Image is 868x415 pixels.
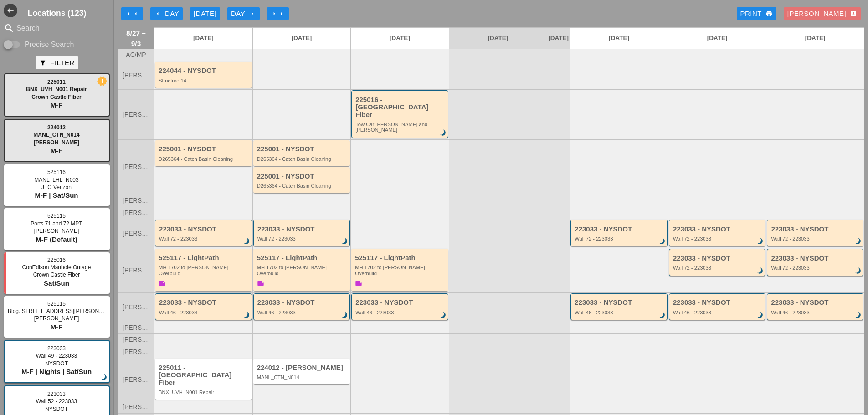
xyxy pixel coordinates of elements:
span: BNX_UVH_N001 Repair [26,86,87,92]
i: brightness_3 [853,310,863,320]
div: 223033 - NYSDOT [257,299,348,307]
span: JTO Verizon [41,184,72,190]
div: Structure 14 [159,78,250,83]
div: 225001 - NYSDOT [257,145,348,153]
i: arrow_left [154,10,161,17]
a: [DATE] [449,28,547,49]
i: brightness_3 [853,266,863,276]
i: brightness_3 [853,236,863,246]
div: 223033 - NYSDOT [771,255,861,262]
span: [PERSON_NAME] [123,404,149,410]
span: M-F [51,101,63,109]
div: 225011 - [GEOGRAPHIC_DATA] Fiber [159,364,250,387]
div: 225016 - [GEOGRAPHIC_DATA] Fiber [355,96,446,119]
div: [DATE] [194,9,216,19]
span: Sat/Sun [44,279,69,287]
span: [PERSON_NAME] [123,72,149,79]
a: [DATE] [668,28,766,49]
span: [PERSON_NAME] [123,164,149,170]
div: Print [740,9,773,19]
label: Precise Search [25,40,74,49]
div: Wall 46 - 223033 [355,310,446,315]
div: 224044 - NYSDOT [159,67,250,75]
div: Wall 72 - 223033 [771,236,861,241]
span: Crown Castle Fiber [33,272,80,278]
input: Search [16,21,98,36]
i: search [4,23,15,34]
div: 223033 - NYSDOT [159,299,249,307]
div: MANL_CTN_N014 [257,374,348,380]
span: MANL_CTN_N014 [33,132,79,138]
span: M-F (Default) [36,236,77,243]
span: ConEdison Manhole Outage [22,264,91,271]
button: Filter [36,56,78,69]
i: new_releases [98,77,106,85]
span: 8/27 – 9/3 [123,28,149,49]
div: D265364 - Catch Basin Cleaning [257,156,348,162]
button: [DATE] [190,7,220,20]
a: [DATE] [766,28,864,49]
div: 223033 - NYSDOT [355,299,446,307]
div: Tow Car Broome and Willett [355,122,446,133]
i: brightness_3 [340,236,350,246]
span: [PERSON_NAME] [34,228,79,234]
div: Filter [39,58,74,68]
div: [PERSON_NAME] [787,9,857,19]
span: [PERSON_NAME] [123,267,149,274]
span: 225016 [47,257,66,263]
i: note [257,280,264,287]
i: note [355,280,362,287]
div: 223033 - NYSDOT [771,299,861,307]
a: [DATE] [253,28,351,49]
span: [PERSON_NAME] [123,376,149,383]
div: MH T702 to Boldyn MH Overbuild [159,265,250,276]
span: M-F | Nights | Sat/Sun [21,368,92,375]
i: brightness_3 [756,266,766,276]
a: [DATE] [570,28,668,49]
div: MH T702 to Boldyn MH Overbuild [355,265,446,276]
div: Wall 72 - 223033 [575,236,665,241]
i: arrow_right [249,10,256,17]
div: 223033 - NYSDOT [673,299,763,307]
i: brightness_3 [438,128,448,138]
div: 223033 - NYSDOT [673,255,763,262]
span: 223033 [47,391,66,397]
i: west [4,4,17,17]
i: arrow_right [278,10,285,17]
span: Wall 49 - 223033 [36,353,77,359]
span: M-F [51,323,63,331]
i: brightness_3 [242,236,252,246]
a: [DATE] [547,28,570,49]
span: MANL_LHL_N003 [34,177,78,183]
span: NYSDOT [45,360,68,367]
button: Day [150,7,183,20]
i: account_box [850,10,857,17]
div: 223033 - NYSDOT [771,225,861,233]
button: Shrink Sidebar [4,4,17,17]
div: D265364 - Catch Basin Cleaning [257,183,348,189]
span: 525115 [47,301,66,307]
div: 224012 - [PERSON_NAME] [257,364,348,372]
span: [PERSON_NAME] [123,197,149,204]
span: [PERSON_NAME] [34,315,79,322]
div: Wall 46 - 223033 [159,310,249,315]
span: [PERSON_NAME] [34,139,80,146]
span: Ports 71 and 72 MPT [31,220,82,227]
span: 224012 [47,124,66,131]
div: Wall 72 - 223033 [257,236,348,241]
div: BNX_UVH_N001 Repair [159,389,250,395]
div: 525117 - LightPath [257,254,348,262]
i: arrow_right [271,10,278,17]
span: [PERSON_NAME] [123,348,149,355]
button: Day [227,7,260,20]
div: 223033 - NYSDOT [575,299,665,307]
i: note [159,280,166,287]
div: 525117 - LightPath [159,254,250,262]
i: arrow_left [125,10,132,17]
div: MH T702 to Boldyn MH Overbuild [257,265,348,276]
span: Wall 52 - 223033 [36,398,77,405]
div: 223033 - NYSDOT [575,225,665,233]
span: [PERSON_NAME] [123,210,149,216]
span: [PERSON_NAME] [123,111,149,118]
i: brightness_3 [438,310,448,320]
